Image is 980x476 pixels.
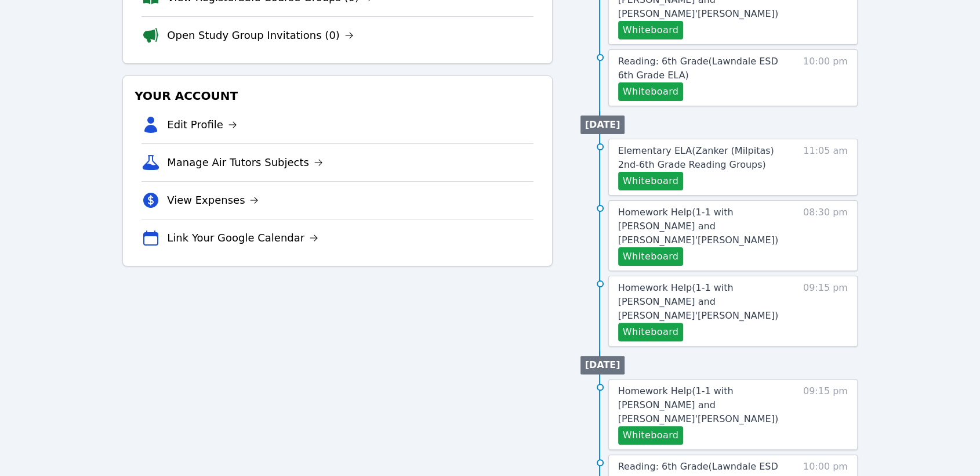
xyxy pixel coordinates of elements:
span: 10:00 pm [803,55,848,101]
span: 09:15 pm [803,384,848,445]
button: Whiteboard [618,82,684,101]
li: [DATE] [580,116,625,134]
a: View Expenses [167,192,259,208]
a: Manage Air Tutors Subjects [167,154,323,171]
span: Elementary ELA ( Zanker (Milpitas) 2nd-6th Grade Reading Groups ) [618,145,774,170]
span: 11:05 am [803,144,848,190]
button: Whiteboard [618,172,684,190]
button: Whiteboard [618,247,684,266]
li: [DATE] [580,356,625,374]
a: Elementary ELA(Zanker (Milpitas) 2nd-6th Grade Reading Groups) [618,144,790,172]
span: Reading: 6th Grade ( Lawndale ESD 6th Grade ELA ) [618,56,778,81]
button: Whiteboard [618,426,684,445]
a: Homework Help(1-1 with [PERSON_NAME] and [PERSON_NAME]'[PERSON_NAME]) [618,205,790,247]
button: Whiteboard [618,323,684,341]
a: Open Study Group Invitations (0) [167,27,354,44]
a: Edit Profile [167,117,237,133]
a: Homework Help(1-1 with [PERSON_NAME] and [PERSON_NAME]'[PERSON_NAME]) [618,384,790,426]
button: Whiteboard [618,21,684,39]
span: Homework Help ( 1-1 with [PERSON_NAME] and [PERSON_NAME]'[PERSON_NAME] ) [618,207,778,246]
a: Reading: 6th Grade(Lawndale ESD 6th Grade ELA) [618,55,790,82]
span: Homework Help ( 1-1 with [PERSON_NAME] and [PERSON_NAME]'[PERSON_NAME] ) [618,282,778,321]
span: 08:30 pm [803,205,848,266]
span: 09:15 pm [803,281,848,341]
a: Homework Help(1-1 with [PERSON_NAME] and [PERSON_NAME]'[PERSON_NAME]) [618,281,790,323]
h3: Your Account [132,85,542,106]
span: Homework Help ( 1-1 with [PERSON_NAME] and [PERSON_NAME]'[PERSON_NAME] ) [618,385,778,424]
a: Link Your Google Calendar [167,230,318,246]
